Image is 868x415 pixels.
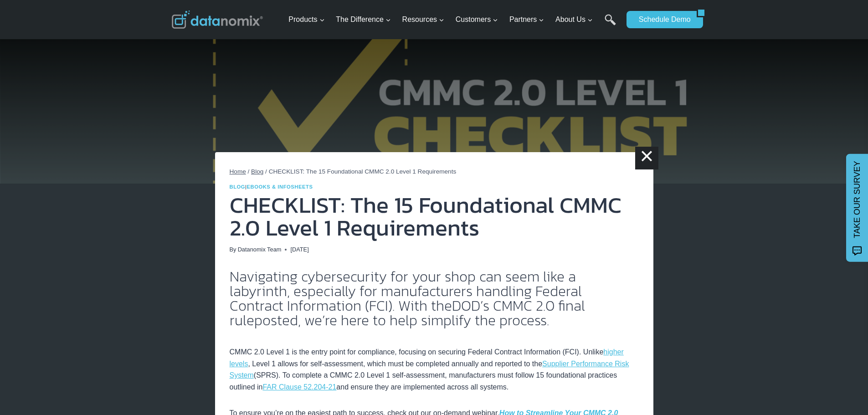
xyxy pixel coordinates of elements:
[248,168,250,175] span: /
[230,335,639,393] p: CMMC 2.0 Level 1 is the entry point for compliance, focusing on securing Federal Contract Informa...
[230,348,624,368] a: higher levels
[230,184,246,190] a: Blog
[230,194,639,239] h1: CHECKLIST: The 15 Foundational CMMC 2.0 Level 1 Requirements
[269,168,457,175] span: CHECKLIST: The 15 Foundational CMMC 2.0 Level 1 Requirements
[251,168,263,175] a: Blog
[851,161,864,238] span: TAKE OUR SURVEY
[230,295,585,331] a: DOD’s CMMC 2.0 final rule
[238,246,282,253] a: Datanomix Team
[172,10,263,29] img: Datanomix
[509,14,544,26] span: Partners
[846,154,868,261] button: TAKE OUR SURVEY
[230,167,639,177] nav: Breadcrumbs
[230,184,313,190] span: |
[230,245,236,254] span: By
[285,5,622,35] nav: Primary Navigation
[262,383,336,391] a: FAR Clause 52.204-21
[336,14,391,26] span: The Difference
[230,269,639,328] h2: Navigating cybersecurity for your shop can seem like a labyrinth, especially for manufacturers ha...
[555,14,593,26] span: About Us
[635,147,658,169] a: ×
[290,245,308,254] time: [DATE]
[402,14,444,26] span: Resources
[456,14,498,26] span: Customers
[288,14,324,26] span: Products
[247,184,313,190] a: eBooks & Infosheets
[627,11,697,28] a: Schedule Demo
[265,168,267,175] span: /
[605,14,616,35] a: Search
[230,168,246,175] a: Home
